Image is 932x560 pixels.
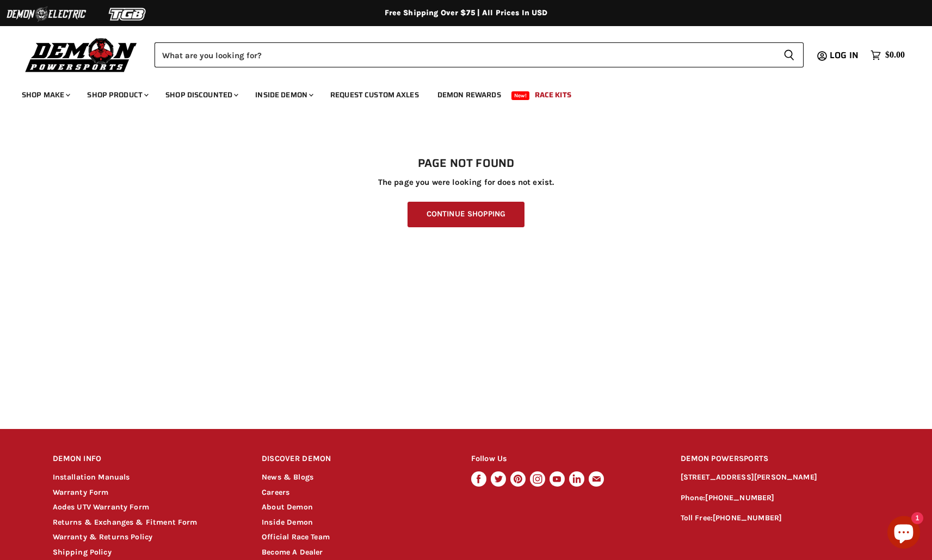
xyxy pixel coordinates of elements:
[53,157,880,170] h1: Page not found
[825,51,865,60] a: Log in
[14,79,902,106] ul: Main menu
[22,35,141,74] img: Demon Powersports
[429,84,509,106] a: Demon Rewards
[884,516,923,551] inbox-online-store-chat: Shopify online store chat
[262,502,313,512] a: About Demon
[830,48,859,62] span: Log in
[322,84,427,106] a: Request Custom Axles
[262,547,323,557] a: Become A Dealer
[53,472,130,482] a: Installation Manuals
[14,84,77,106] a: Shop Make
[865,47,910,63] a: $0.00
[511,91,530,100] span: New!
[681,471,880,484] p: [STREET_ADDRESS][PERSON_NAME]
[155,42,775,67] input: Search
[53,518,197,527] a: Returns & Exchanges & Fitment Form
[262,488,289,497] a: Careers
[681,446,880,472] h2: DEMON POWERSPORTS
[155,42,804,67] form: Product
[247,84,320,106] a: Inside Demon
[681,492,880,505] p: Phone:
[262,472,313,482] a: News & Blogs
[775,42,804,67] button: Search
[471,446,660,472] h2: Follow Us
[53,178,880,187] p: The page you were looking for does not exist.
[157,84,245,106] a: Shop Discounted
[87,4,169,24] img: TGB Logo 2
[53,446,242,472] h2: DEMON INFO
[53,547,112,557] a: Shipping Policy
[262,518,313,527] a: Inside Demon
[262,532,330,542] a: Official Race Team
[262,446,450,472] h2: DISCOVER DEMON
[705,493,774,502] a: [PHONE_NUMBER]
[53,488,109,497] a: Warranty Form
[53,502,149,512] a: Aodes UTV Warranty Form
[885,50,905,60] span: $0.00
[408,202,524,227] a: Continue Shopping
[5,4,87,24] img: Demon Electric Logo 2
[31,8,902,18] div: Free Shipping Over $75 | All Prices In USD
[681,512,880,525] p: Toll Free:
[527,84,579,106] a: Race Kits
[53,532,153,542] a: Warranty & Returns Policy
[79,84,155,106] a: Shop Product
[713,513,782,522] a: [PHONE_NUMBER]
